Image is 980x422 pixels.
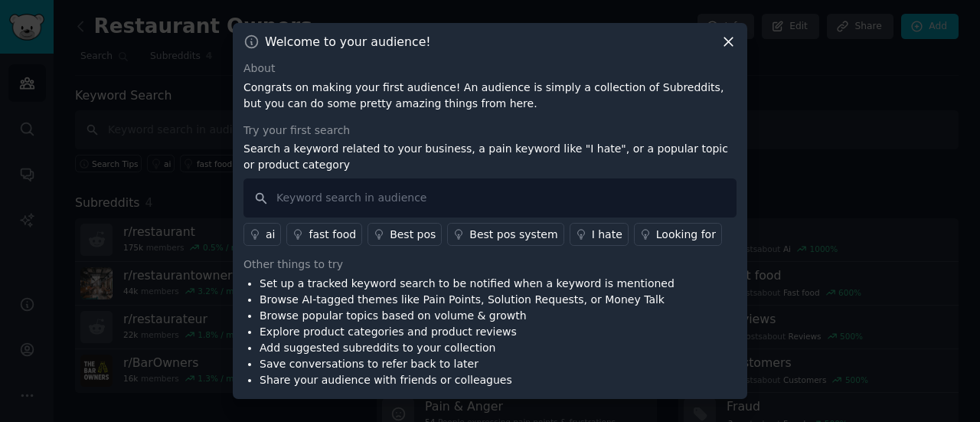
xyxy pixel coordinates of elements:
div: Best pos [390,227,436,243]
li: Explore product categories and product reviews [260,324,675,340]
a: Best pos system [447,223,563,246]
div: Try your first search [243,123,737,139]
li: Save conversations to refer back to later [260,356,675,372]
a: Looking for [634,223,722,246]
div: Other things to try [243,257,737,273]
div: Best pos system [469,227,557,243]
a: I hate [570,223,629,246]
li: Share your audience with friends or colleagues [260,372,675,388]
div: ai [266,227,275,243]
a: fast food [286,223,362,246]
li: Set up a tracked keyword search to be notified when a keyword is mentioned [260,276,675,292]
input: Keyword search in audience [243,178,737,218]
p: Search a keyword related to your business, a pain keyword like "I hate", or a popular topic or pr... [243,141,737,173]
div: I hate [592,227,622,243]
div: fast food [309,227,356,243]
a: ai [243,223,281,246]
div: About [243,61,737,77]
li: Browse popular topics based on volume & growth [260,308,675,324]
li: Add suggested subreddits to your collection [260,340,675,356]
div: Looking for [656,227,716,243]
a: Best pos [367,223,442,246]
h3: Welcome to your audience! [265,34,431,50]
li: Browse AI-tagged themes like Pain Points, Solution Requests, or Money Talk [260,292,675,308]
p: Congrats on making your first audience! An audience is simply a collection of Subreddits, but you... [243,80,737,112]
